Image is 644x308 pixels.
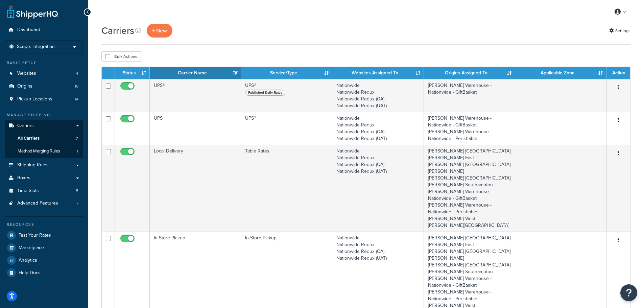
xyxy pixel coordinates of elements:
th: Carrier Name: activate to sort column ascending [150,67,241,79]
span: Marketplace [19,245,44,251]
th: Websites Assigned To: activate to sort column ascending [332,67,424,79]
button: Bulk Actions [101,51,141,62]
a: Advanced Features 7 [5,197,83,210]
a: Marketplace [5,242,83,254]
a: Pickup Locations 14 [5,93,83,105]
a: Carriers [5,120,83,132]
a: Test Your Rates [5,229,83,241]
th: Status: activate to sort column ascending [115,67,150,79]
span: Analytics [19,258,37,263]
span: Websites [17,71,36,76]
td: Nationwide Nationwide Redux Nationwide Redux (QA) Nationwide Redux (UAT) [332,112,424,145]
td: [PERSON_NAME] Warehouse - Nationwide - GiftBasket [PERSON_NAME] Warehouse - Nationwide - Perishable [424,112,515,145]
a: Dashboard [5,24,83,36]
span: Method Merging Rules [18,148,60,154]
span: Pickup Locations [17,96,52,102]
th: Service/Type: activate to sort column ascending [241,67,332,79]
td: Nationwide Nationwide Redux Nationwide Redux (QA) Nationwide Redux (UAT) [332,145,424,232]
span: 4 [76,71,78,76]
td: UPS® [241,112,332,145]
span: Shipping Rules [17,162,49,168]
li: Advanced Features [5,197,83,210]
li: Websites [5,67,83,80]
span: All Carriers [18,136,40,141]
td: UPS [150,112,241,145]
th: Action [606,67,630,79]
span: Help Docs [19,270,41,276]
span: Published Daily Rates [245,90,285,96]
li: Carriers [5,120,83,158]
span: 1 [77,148,78,154]
a: Websites 4 [5,67,83,80]
span: Test Your Rates [19,233,51,238]
span: Boxes [17,175,30,181]
div: Resources [5,222,83,228]
td: [PERSON_NAME] [GEOGRAPHIC_DATA] [PERSON_NAME] East [PERSON_NAME] [GEOGRAPHIC_DATA][PERSON_NAME] [... [424,145,515,232]
a: Shipping Rules [5,159,83,171]
td: Table Rates [241,145,332,232]
th: Applicable Zone: activate to sort column ascending [515,67,606,79]
li: Pickup Locations [5,93,83,105]
span: Scope: Integration [17,44,55,50]
a: Method Merging Rules 1 [5,145,83,158]
span: 7 [76,136,78,141]
span: 10 [75,84,78,89]
span: Origins [17,84,32,89]
td: UPS® [241,79,332,112]
li: Origins [5,80,83,93]
span: 5 [76,188,78,194]
div: Basic Setup [5,60,83,66]
a: All Carriers 7 [5,132,83,145]
a: Analytics [5,254,83,266]
a: Boxes [5,172,83,184]
h1: Carriers [101,24,134,37]
span: Advanced Features [17,200,58,206]
td: Nationwide Nationwide Redux Nationwide Redux (QA) Nationwide Redux (UAT) [332,79,424,112]
span: Dashboard [17,27,40,33]
span: 14 [75,96,78,102]
button: + New [147,24,172,38]
a: Time Slots 5 [5,185,83,197]
th: Origins Assigned To: activate to sort column ascending [424,67,515,79]
td: Local Delivery [150,145,241,232]
li: All Carriers [5,132,83,145]
a: Origins 10 [5,80,83,93]
a: ShipperHQ Home [7,5,58,19]
span: Carriers [17,123,34,129]
span: Time Slots [17,188,39,194]
a: Help Docs [5,267,83,279]
a: Settings [609,26,630,35]
td: [PERSON_NAME] Warehouse - Nationwide - GiftBasket [424,79,515,112]
div: Manage Shipping [5,112,83,118]
button: Open Resource Center [620,284,637,301]
li: Time Slots [5,185,83,197]
td: UPS® [150,79,241,112]
li: Method Merging Rules [5,145,83,158]
span: 7 [76,200,78,206]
